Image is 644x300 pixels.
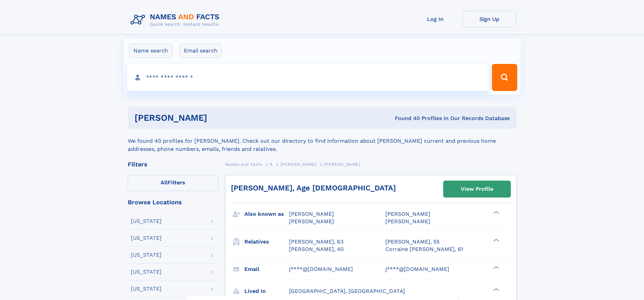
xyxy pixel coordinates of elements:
span: [PERSON_NAME] [385,211,430,217]
a: View Profile [444,181,510,197]
div: View Profile [461,181,493,197]
div: Filters [128,161,218,167]
a: Corraine [PERSON_NAME], 61 [385,246,463,253]
h3: Also known as [244,208,289,220]
div: [US_STATE] [131,286,162,292]
span: [PERSON_NAME] [324,162,360,167]
a: Sign Up [462,11,517,27]
div: ❯ [492,238,500,242]
h3: Relatives [244,236,289,248]
a: [PERSON_NAME], Age [DEMOGRAPHIC_DATA] [231,184,396,192]
a: [PERSON_NAME], 55 [385,238,439,246]
span: All [161,179,168,186]
a: Log In [408,11,462,27]
a: Names and Facts [225,160,262,168]
a: [PERSON_NAME], 63 [289,238,343,246]
img: Logo Names and Facts [128,11,225,29]
span: [GEOGRAPHIC_DATA], [GEOGRAPHIC_DATA] [289,288,405,294]
div: [US_STATE] [131,252,162,258]
span: [PERSON_NAME] [289,218,334,225]
a: [PERSON_NAME] [280,160,316,168]
label: Name search [129,44,172,58]
button: Search Button [492,64,517,91]
div: ❯ [492,265,500,270]
div: ❯ [492,210,500,215]
span: [PERSON_NAME] [289,211,334,217]
div: ❯ [492,287,500,292]
div: [US_STATE] [131,269,162,275]
span: [PERSON_NAME] [385,218,430,225]
div: [US_STATE] [131,218,162,224]
h1: [PERSON_NAME] [135,114,301,122]
span: [PERSON_NAME] [280,162,316,167]
div: Found 40 Profiles In Our Records Database [301,115,510,122]
span: K [270,162,273,167]
label: Email search [180,44,222,58]
div: We found 40 profiles for [PERSON_NAME]. Check out our directory to find information about [PERSON... [128,129,517,153]
h3: Email [244,263,289,275]
label: Filters [128,175,218,191]
a: [PERSON_NAME], 40 [289,246,344,253]
input: search input [127,64,489,91]
div: [US_STATE] [131,235,162,241]
a: K [270,160,273,168]
h3: Lived in [244,285,289,297]
div: Browse Locations [128,199,218,205]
